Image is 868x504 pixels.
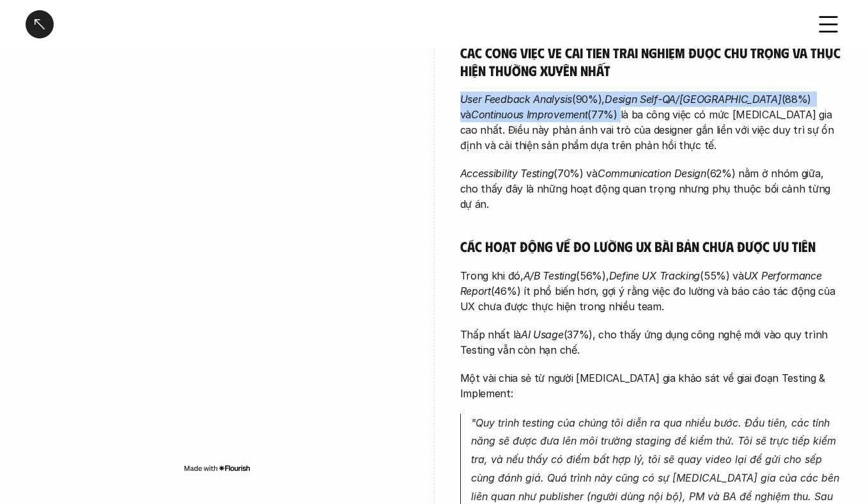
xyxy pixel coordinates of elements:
[521,328,564,341] em: AI Usage
[471,108,587,121] em: Continuous Improvement
[523,269,577,282] em: A/B Testing
[460,327,843,358] p: Thấp nhất là (37%), cho thấy ứng dụng công nghệ mới vào quy trình Testing vẫn còn hạn chế.
[460,91,843,153] p: (90%), (88%) và (77%) là ba công việc có mức [MEDICAL_DATA] gia cao nhất. Điều này phản ánh vai t...
[609,269,701,282] em: Define UX Tracking
[460,268,843,314] p: Trong khi đó, (56%), (55%) và (46%) ít phổ biến hơn, gợi ý rằng việc đo lường và báo cáo tác động...
[26,77,408,461] iframe: Interactive or visual content
[460,269,825,297] em: UX Performance Report
[460,166,843,212] p: (70%) và (62%) nằm ở nhóm giữa, cho thấy đây là những hoạt động quan trọng nhưng phụ thuộc bối cả...
[460,167,554,180] em: Accessibility Testing
[598,167,706,180] em: Communication Design
[460,237,843,255] h5: Các hoạt động về đo lường UX bài bản chưa được ưu tiên
[460,43,843,79] h5: Các công việc về cải tiến trải nghiệm được chú trọng và thực hiện thường xuyên nhất
[605,93,781,106] em: Design Self-QA/[GEOGRAPHIC_DATA]
[183,463,251,473] img: Made with Flourish
[460,93,572,106] em: User Feedback Analysis
[460,370,843,401] p: Một vài chia sẻ từ người [MEDICAL_DATA] gia khảo sát về giai đoạn Testing & Implement:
